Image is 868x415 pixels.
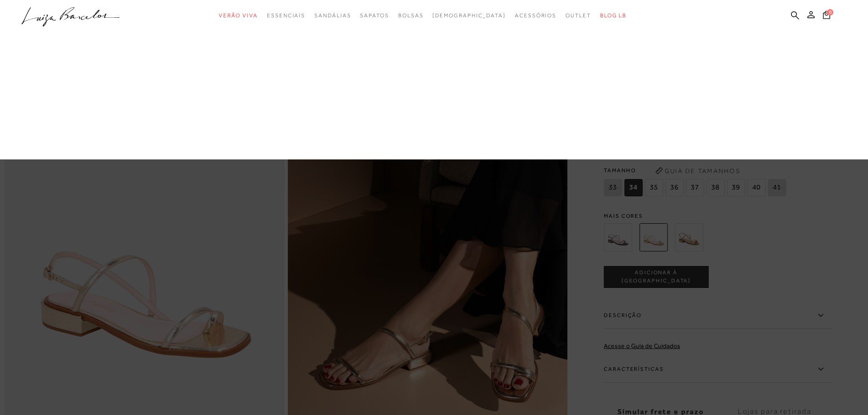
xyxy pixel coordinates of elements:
a: categoryNavScreenReaderText [515,7,556,24]
a: categoryNavScreenReaderText [219,7,258,24]
span: Sandálias [314,12,351,19]
span: 0 [827,9,833,15]
a: categoryNavScreenReaderText [398,7,424,24]
span: Essenciais [267,12,305,19]
a: categoryNavScreenReaderText [565,7,591,24]
a: noSubCategoriesText [432,7,506,24]
a: BLOG LB [600,7,627,24]
span: [DEMOGRAPHIC_DATA] [432,12,506,19]
button: 0 [820,10,833,22]
span: BLOG LB [600,12,627,19]
span: Sapatos [360,12,389,19]
span: Verão Viva [219,12,258,19]
a: categoryNavScreenReaderText [267,7,305,24]
span: Acessórios [515,12,556,19]
a: categoryNavScreenReaderText [360,7,389,24]
span: Bolsas [398,12,424,19]
a: categoryNavScreenReaderText [314,7,351,24]
span: Outlet [565,12,591,19]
